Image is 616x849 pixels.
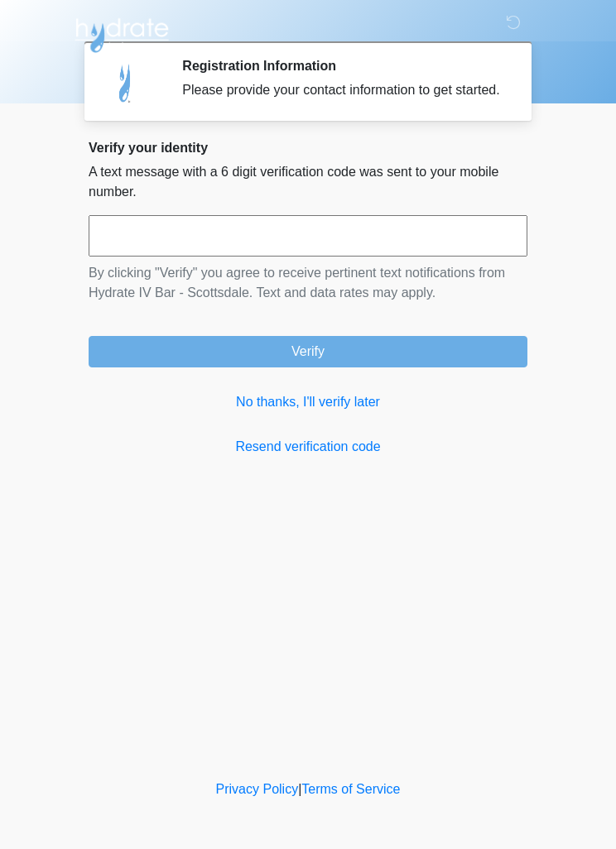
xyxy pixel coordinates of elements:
button: Verify [89,336,527,367]
a: No thanks, I'll verify later [89,392,527,412]
p: A text message with a 6 digit verification code was sent to your mobile number. [89,162,527,202]
a: Resend verification code [89,437,527,457]
h2: Verify your identity [89,140,527,156]
img: Agent Avatar [101,58,151,108]
a: Privacy Policy [216,782,299,796]
a: | [298,782,301,796]
a: Terms of Service [301,782,400,796]
p: By clicking "Verify" you agree to receive pertinent text notifications from Hydrate IV Bar - Scot... [89,263,527,303]
div: Please provide your contact information to get started. [182,80,503,100]
img: Hydrate IV Bar - Scottsdale Logo [72,12,171,54]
